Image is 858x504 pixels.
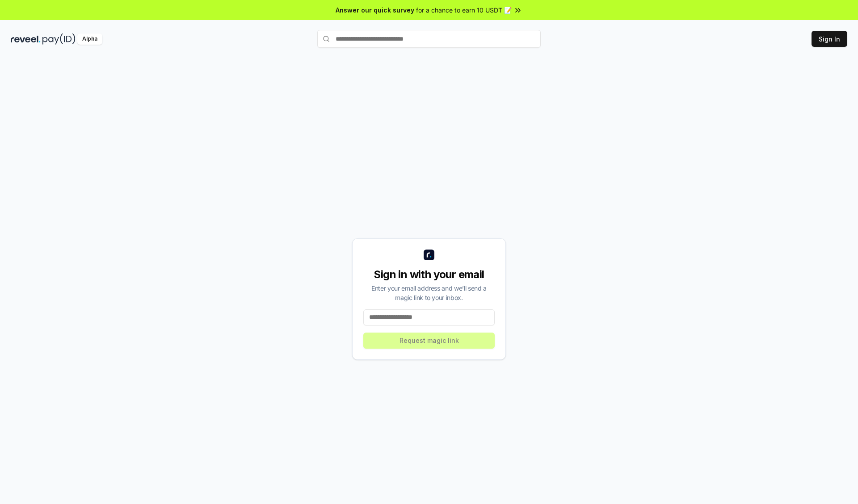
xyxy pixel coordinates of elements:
span: Answer our quick survey [336,5,414,15]
button: Sign In [812,31,847,47]
span: for a chance to earn 10 USDT 📝 [416,5,512,15]
div: Enter your email address and we’ll send a magic link to your inbox. [363,283,495,302]
img: pay_id [42,33,76,45]
img: reveel_dark [11,33,41,45]
div: Alpha [77,33,102,45]
div: Sign in with your email [363,267,495,282]
img: logo_small [424,250,434,260]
